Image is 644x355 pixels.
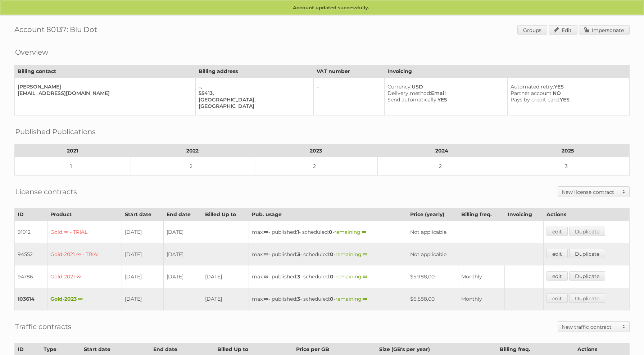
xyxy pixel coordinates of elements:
strong: ∞ [264,296,268,302]
a: Impersonate [579,25,630,35]
a: Groups [517,25,547,35]
strong: 3 [297,251,300,258]
td: $5.988,00 [407,265,458,288]
strong: 0 [330,251,334,258]
td: Not applicable. [407,221,544,244]
td: [DATE] [122,221,164,244]
th: Invoicing [505,208,544,221]
strong: ∞ [362,229,366,235]
a: Duplicate [569,227,605,236]
td: 1 [15,157,131,176]
span: Partner account: [511,90,553,96]
td: Gold-2021 ∞ [47,265,122,288]
span: Automated retry: [511,83,554,90]
div: YES [511,96,623,103]
div: USD [387,83,502,90]
td: [DATE] [202,288,249,310]
td: $6.588,00 [407,288,458,310]
a: Duplicate [569,293,605,303]
a: Duplicate [569,271,605,281]
td: [DATE] [122,243,164,265]
td: [DATE] [202,265,249,288]
span: remaining: [335,296,367,302]
strong: ∞ [363,251,367,258]
div: –, [199,83,308,90]
h2: Published Publications [15,126,96,137]
a: edit [547,249,568,258]
td: [DATE] [163,265,202,288]
th: Actions [544,208,630,221]
td: [DATE] [163,243,202,265]
th: Product [47,208,122,221]
span: Toggle [618,187,629,197]
h2: New traffic contract [562,323,618,331]
div: YES [511,83,623,90]
a: edit [547,293,568,303]
div: [GEOGRAPHIC_DATA] [199,103,308,109]
strong: ∞ [363,296,367,302]
div: [PERSON_NAME] [18,83,190,90]
td: Gold-2021 ∞ - TRIAL [47,243,122,265]
strong: ∞ [264,273,268,280]
a: Edit [549,25,577,35]
th: Billing freq. [458,208,505,221]
strong: 0 [329,229,332,235]
th: Price (yearly) [407,208,458,221]
td: 94552 [15,243,47,265]
th: ID [15,208,47,221]
td: max: - published: - scheduled: - [249,221,407,244]
td: [DATE] [122,288,164,310]
td: Monthly [458,265,505,288]
strong: ∞ [264,251,268,258]
div: YES [387,96,502,103]
strong: 0 [330,273,334,280]
td: 103614 [15,288,47,310]
p: Account updated successfully. [0,0,644,15]
td: Gold-2023 ∞ [47,288,122,310]
div: [GEOGRAPHIC_DATA], [199,96,308,103]
a: New traffic contract [558,322,629,332]
a: edit [547,271,568,281]
td: 3 [506,157,629,176]
th: VAT number [314,65,385,78]
th: 2025 [506,145,629,157]
td: – [314,78,385,115]
td: 91912 [15,221,47,244]
th: End date [163,208,202,221]
h2: Overview [15,47,48,58]
strong: 3 [297,273,300,280]
h1: Account 80137: Blu Dot [14,25,630,36]
strong: 1 [297,229,299,235]
th: Pub. usage [249,208,407,221]
td: Monthly [458,288,505,310]
strong: 3 [297,296,300,302]
span: remaining: [335,251,367,258]
td: 94786 [15,265,47,288]
td: [DATE] [122,265,164,288]
a: edit [547,227,568,236]
h2: Traffic contracts [15,321,72,332]
td: max: - published: - scheduled: - [249,265,407,288]
h2: New license contract [562,188,618,196]
th: 2023 [254,145,378,157]
th: Billing address [196,65,314,78]
td: Not applicable. [407,243,544,265]
strong: ∞ [363,273,367,280]
td: 2 [378,157,506,176]
span: Pays by credit card: [511,96,560,103]
strong: ∞ [264,229,268,235]
th: Start date [122,208,164,221]
td: Gold ∞ - TRIAL [47,221,122,244]
span: Currency: [387,83,412,90]
a: Duplicate [569,249,605,258]
div: NO [511,90,623,96]
span: Delivery method: [387,90,431,96]
td: 2 [254,157,378,176]
td: max: - published: - scheduled: - [249,243,407,265]
span: Send automatically: [387,96,437,103]
span: remaining: [335,273,367,280]
th: Billed Up to [202,208,249,221]
h2: License contracts [15,186,77,197]
td: 2 [131,157,254,176]
td: [DATE] [163,221,202,244]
